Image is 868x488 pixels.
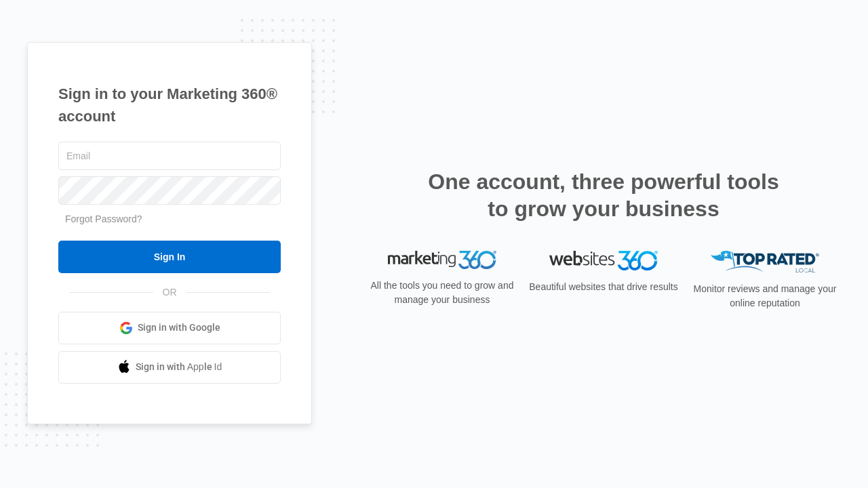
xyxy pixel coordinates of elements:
[138,321,220,335] span: Sign in with Google
[528,280,679,294] p: Beautiful websites that drive results
[58,83,281,127] h1: Sign in to your Marketing 360® account
[366,279,518,307] p: All the tools you need to grow and manage your business
[388,251,496,270] img: Marketing 360
[424,168,783,222] h2: One account, three powerful tools to grow your business
[65,213,142,224] a: Forgot Password?
[689,282,841,310] p: Monitor reviews and manage your online reputation
[711,251,819,273] img: Top Rated Local
[58,351,281,384] a: Sign in with Apple Id
[58,312,281,344] a: Sign in with Google
[58,241,281,273] input: Sign In
[549,251,658,270] img: Websites 360
[153,285,186,300] span: OR
[136,360,222,374] span: Sign in with Apple Id
[58,142,281,170] input: Email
